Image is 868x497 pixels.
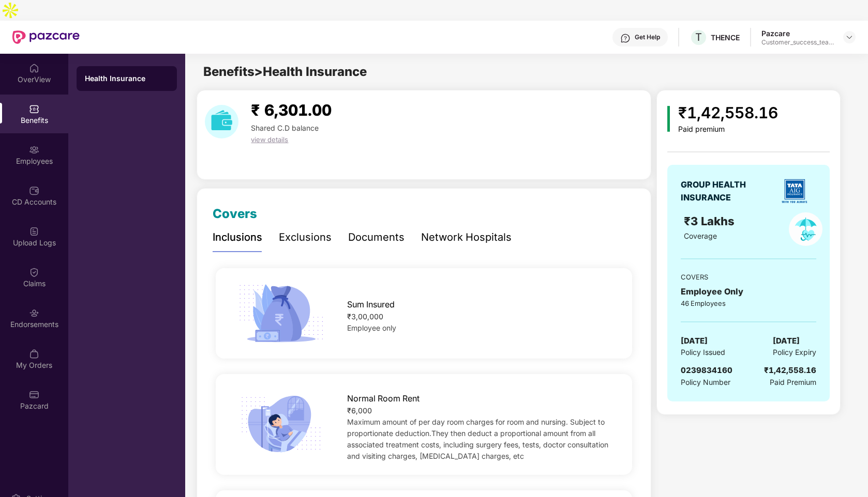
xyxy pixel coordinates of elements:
div: ₹1,42,558.16 [764,364,816,377]
div: ₹1,42,558.16 [678,101,778,125]
span: Policy Issued [681,347,725,358]
div: THENCE [711,33,740,42]
div: Customer_success_team_lead [761,38,834,46]
span: Paid Premium [770,377,816,388]
div: Documents [348,229,405,245]
span: Coverage [684,231,717,240]
span: T [695,31,702,43]
div: ₹6,000 [347,405,613,416]
img: New Pazcare Logo [12,30,80,44]
span: view details [251,135,288,144]
img: svg+xml;base64,PHN2ZyBpZD0iSGVscC0zMngzMiIgeG1sbnM9Imh0dHA6Ly93d3cudzMub3JnLzIwMDAvc3ZnIiB3aWR0aD... [620,33,631,43]
img: policyIcon [789,212,822,246]
span: ₹ 6,301.00 [251,101,332,119]
img: insurerLogo [776,173,813,209]
span: Covers [213,206,257,221]
span: ₹3 Lakhs [684,214,738,228]
div: Pazcare [761,28,834,38]
div: COVERS [681,272,816,282]
div: ₹3,00,000 [347,311,613,322]
span: [DATE] [681,335,708,347]
div: Exclusions [279,229,332,245]
span: Policy Number [681,378,730,386]
div: Paid premium [678,125,778,134]
img: svg+xml;base64,PHN2ZyBpZD0iUGF6Y2FyZCIgeG1sbnM9Imh0dHA6Ly93d3cudzMub3JnLzIwMDAvc3ZnIiB3aWR0aD0iMj... [29,390,39,400]
img: svg+xml;base64,PHN2ZyBpZD0iTXlfT3JkZXJzIiBkYXRhLW5hbWU9Ik15IE9yZGVycyIgeG1sbnM9Imh0dHA6Ly93d3cudz... [29,349,39,359]
img: svg+xml;base64,PHN2ZyBpZD0iRW5kb3JzZW1lbnRzIiB4bWxucz0iaHR0cDovL3d3dy53My5vcmcvMjAwMC9zdmciIHdpZH... [29,308,39,318]
div: Get Help [635,33,660,41]
div: GROUP HEALTH INSURANCE [681,178,771,204]
img: svg+xml;base64,PHN2ZyBpZD0iRW1wbG95ZWVzIiB4bWxucz0iaHR0cDovL3d3dy53My5vcmcvMjAwMC9zdmciIHdpZHRoPS... [29,145,39,155]
img: svg+xml;base64,PHN2ZyBpZD0iQ0RfQWNjb3VudHMiIGRhdGEtbmFtZT0iQ0QgQWNjb3VudHMiIHhtbG5zPSJodHRwOi8vd3... [29,185,39,196]
img: svg+xml;base64,PHN2ZyBpZD0iRHJvcGRvd24tMzJ4MzIiIHhtbG5zPSJodHRwOi8vd3d3LnczLm9yZy8yMDAwL3N2ZyIgd2... [845,33,854,41]
img: svg+xml;base64,PHN2ZyBpZD0iVXBsb2FkX0xvZ3MiIGRhdGEtbmFtZT0iVXBsb2FkIExvZ3MiIHhtbG5zPSJodHRwOi8vd3... [29,226,39,237]
span: Shared C.D balance [251,123,319,132]
span: Normal Room Rent [347,392,420,405]
div: 46 Employees [681,298,816,308]
div: Inclusions [213,229,262,245]
img: icon [235,281,327,346]
span: 0239834160 [681,365,732,375]
span: Policy Expiry [773,347,816,358]
div: Health Insurance [85,73,169,84]
span: [DATE] [773,335,800,347]
img: svg+xml;base64,PHN2ZyBpZD0iQmVuZWZpdHMiIHhtbG5zPSJodHRwOi8vd3d3LnczLm9yZy8yMDAwL3N2ZyIgd2lkdGg9Ij... [29,104,39,114]
span: Employee only [347,323,396,332]
img: download [205,105,238,138]
div: Network Hospitals [421,229,512,245]
div: Employee Only [681,285,816,298]
span: Sum Insured [347,298,395,311]
span: Benefits > Health Insurance [203,64,367,79]
img: svg+xml;base64,PHN2ZyBpZD0iQ2xhaW0iIHhtbG5zPSJodHRwOi8vd3d3LnczLm9yZy8yMDAwL3N2ZyIgd2lkdGg9IjIwIi... [29,267,39,277]
img: icon [667,106,670,132]
span: Maximum amount of per day room charges for room and nursing. Subject to proportionate deduction.T... [347,417,608,460]
img: icon [235,392,327,457]
img: svg+xml;base64,PHN2ZyBpZD0iSG9tZSIgeG1sbnM9Imh0dHA6Ly93d3cudzMub3JnLzIwMDAvc3ZnIiB3aWR0aD0iMjAiIG... [29,63,39,73]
